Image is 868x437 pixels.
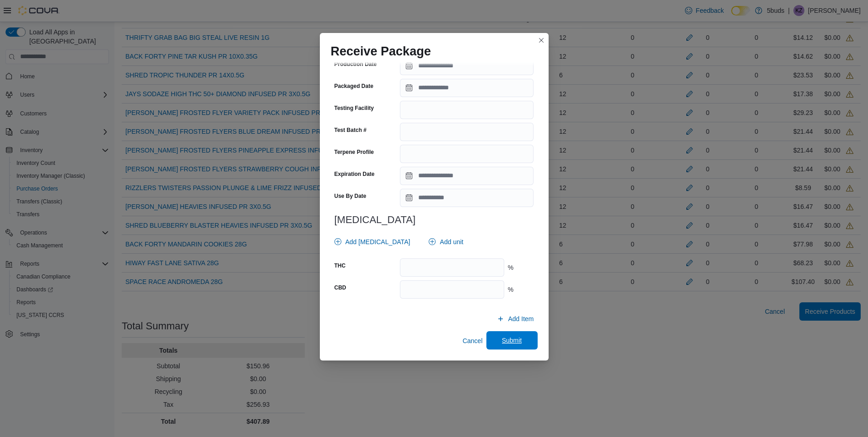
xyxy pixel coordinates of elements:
[400,57,534,75] input: Press the down key to open a popover containing a calendar.
[400,189,534,207] input: Press the down key to open a popover containing a calendar.
[502,336,522,345] span: Submit
[334,82,373,90] label: Packaged Date
[331,44,431,59] h1: Receive Package
[440,237,463,246] span: Add unit
[459,332,486,350] button: Cancel
[400,167,534,185] input: Press the down key to open a popover containing a calendar.
[486,331,538,350] button: Submit
[334,60,377,68] label: Production Date
[334,148,374,156] label: Terpene Profile
[425,233,467,251] button: Add unit
[536,35,547,46] button: Closes this modal window
[334,214,534,225] h3: [MEDICAL_DATA]
[345,237,410,246] span: Add [MEDICAL_DATA]
[508,263,534,272] div: %
[463,336,483,345] span: Cancel
[334,192,367,200] label: Use By Date
[508,285,534,294] div: %
[334,104,374,112] label: Testing Facility
[493,310,537,328] button: Add Item
[400,79,534,97] input: Press the down key to open a popover containing a calendar.
[334,126,367,134] label: Test Batch #
[334,284,346,291] label: CBD
[334,262,346,269] label: THC
[331,233,414,251] button: Add [MEDICAL_DATA]
[334,170,375,178] label: Expiration Date
[508,314,534,323] span: Add Item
